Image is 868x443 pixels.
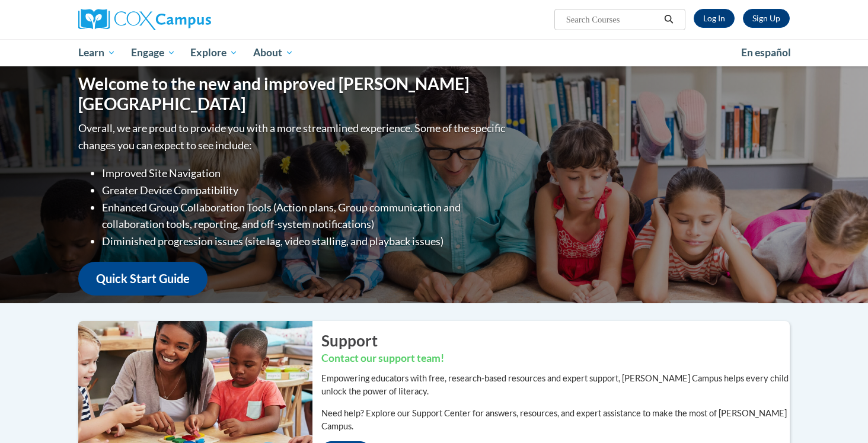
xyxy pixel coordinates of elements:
a: Explore [183,39,245,66]
button: Search [660,12,678,27]
a: Cox Campus [78,9,304,30]
a: Engage [123,39,183,66]
span: About [253,46,293,60]
li: Enhanced Group Collaboration Tools (Action plans, Group communication and collaboration tools, re... [102,199,508,233]
span: En español [741,46,791,59]
li: Improved Site Navigation [102,165,508,182]
p: Empowering educators with free, research-based resources and expert support, [PERSON_NAME] Campus... [321,372,790,398]
a: En español [733,40,799,65]
p: Need help? Explore our Support Center for answers, resources, and expert assistance to make the m... [321,407,790,433]
li: Diminished progression issues (site lag, video stalling, and playback issues) [102,233,508,250]
a: About [245,39,301,66]
h3: Contact our support team! [321,351,790,366]
a: Learn [71,39,123,66]
img: Cox Campus [78,9,211,30]
span: Learn [78,46,116,60]
a: Log In [694,9,735,28]
span: Engage [131,46,175,60]
p: Overall, we are proud to provide you with a more streamlined experience. Some of the specific cha... [78,120,508,154]
li: Greater Device Compatibility [102,182,508,199]
a: Register [743,9,790,28]
h1: Welcome to the new and improved [PERSON_NAME][GEOGRAPHIC_DATA] [78,74,508,114]
a: Quick Start Guide [78,262,208,296]
h2: Support [321,330,790,351]
input: Search Courses [565,12,660,27]
div: Main menu [60,39,808,66]
span: Explore [190,46,238,60]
